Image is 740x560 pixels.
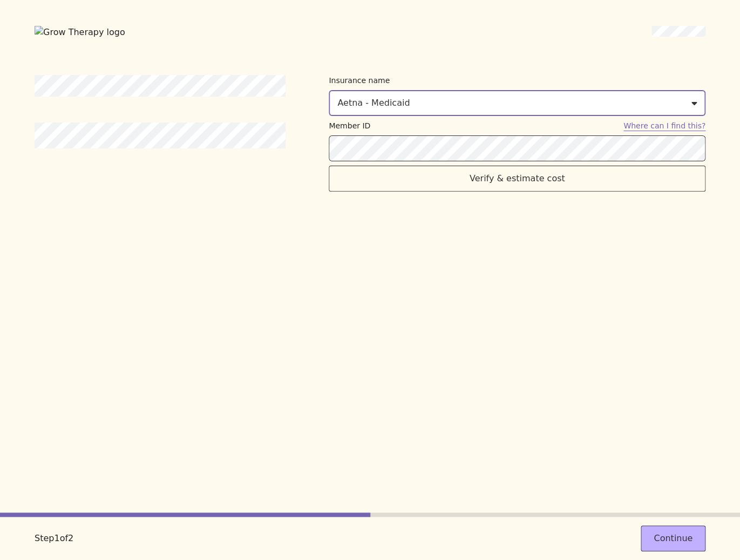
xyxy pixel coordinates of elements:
[329,166,705,192] button: Verify & estimate cost
[641,525,705,551] button: Continue
[623,120,705,131] button: Where can I find this? Member ID
[329,75,390,86] label: Insurance name
[35,26,125,40] img: Grow Therapy logo
[329,120,370,131] label: Member ID
[337,97,410,110] span: Aetna - Medicaid
[329,75,705,192] div: Eligibility check
[329,90,705,116] button: open menu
